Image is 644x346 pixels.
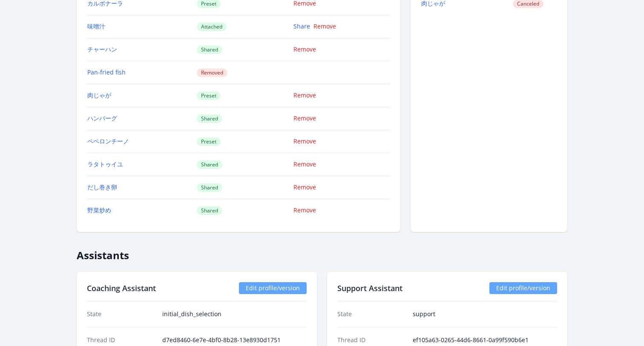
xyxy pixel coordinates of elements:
a: Remove [293,114,316,122]
a: Remove [293,45,316,53]
a: 肉じゃが [87,91,111,99]
dd: d7ed8460-6e7e-4bf0-8b28-13e8930d1751 [162,336,307,344]
span: Shared [197,46,222,54]
a: Remove [293,183,316,191]
span: Shared [197,114,222,123]
dt: Thread ID [337,336,406,344]
span: Attached [197,23,227,31]
a: Share [293,22,310,30]
a: Pan-fried fish [87,68,126,76]
span: Removed [197,69,227,77]
span: Shared [197,160,222,169]
dt: State [87,310,155,318]
a: ハンバーグ [87,114,117,122]
span: Shared [197,206,222,215]
a: Edit profile/version [239,282,307,294]
a: 野菜炒め [87,206,111,214]
a: Edit profile/version [489,282,557,294]
dt: Thread ID [87,336,155,344]
dt: State [337,310,406,318]
span: Shared [197,183,222,192]
dd: support [413,310,557,318]
a: Remove [293,91,316,99]
h2: Assistants [77,242,567,262]
a: 味噌汁 [87,22,105,30]
h2: Support Assistant [337,282,402,294]
a: Remove [293,206,316,214]
span: Preset [197,137,221,146]
a: Remove [293,160,316,168]
a: だし巻き卵 [87,183,117,191]
span: Preset [197,92,221,100]
a: チャーハン [87,45,117,53]
h2: Coaching Assistant [87,282,156,294]
a: Remove [293,137,316,145]
a: ラタトゥイユ [87,160,123,168]
a: Remove [313,22,336,30]
dd: initial_dish_selection [162,310,307,318]
dd: ef105a63-0265-44d6-8661-0a99f590b6e1 [413,336,557,344]
a: ペペロンチーノ [87,137,129,145]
